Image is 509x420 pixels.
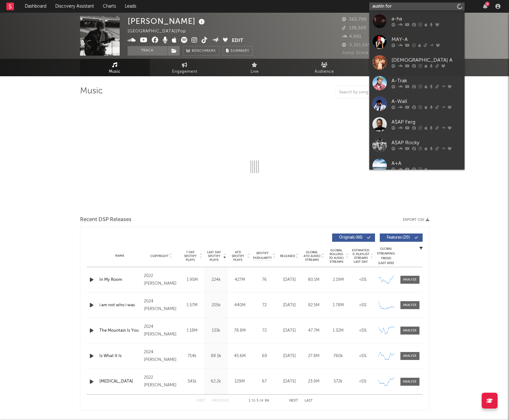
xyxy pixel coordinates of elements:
div: A-Trak [392,77,461,85]
span: Music [109,68,121,76]
div: 1.18M [182,328,203,334]
div: 72 [253,302,276,308]
span: Audience [315,68,334,76]
span: Jump Score: 72.1 [342,51,378,55]
button: Edit [232,37,243,45]
div: <5% [352,302,373,308]
div: 62.2k [206,378,226,385]
div: 572k [328,378,349,385]
a: MAY-A [369,31,465,52]
span: Global Rolling 7D Audio Streams [328,248,345,264]
span: Recent DSP Releases [80,216,131,224]
div: 78.8M [230,328,250,334]
div: A+A [392,160,461,167]
span: of [260,399,264,402]
input: Search for artists [369,3,465,10]
a: The Mountain Is You [99,328,141,334]
div: 9 [485,2,490,6]
a: A$AP Ferg [369,114,465,135]
div: 1.57M [182,302,203,308]
div: 88.5k [206,353,226,359]
button: Next [289,399,298,403]
div: 72 [253,328,276,334]
span: to [251,399,255,402]
span: 7 Day Spotify Plays [182,250,199,262]
span: Originals ( 66 ) [336,236,365,240]
a: Audience [290,59,359,76]
div: a-ha [392,15,461,23]
div: [DATE] [279,353,300,359]
a: [MEDICAL_DATA] [99,378,141,385]
a: i am not who i was [99,302,141,308]
div: 427M [230,277,250,283]
a: Engagement [150,59,220,76]
span: Summary [231,49,249,53]
span: 9,381,685 Monthly Listeners [342,43,409,47]
span: Live [251,68,259,76]
div: 2022 [PERSON_NAME] [144,272,178,288]
button: Features(20) [380,234,423,242]
div: 1.78M [328,302,349,308]
span: Global ATD Audio Streams [303,250,321,262]
a: Is What It Is [99,353,141,359]
div: A$AP Rocky [392,139,461,147]
div: [DATE] [279,328,300,334]
a: A$AP Rocky [369,135,465,155]
a: A+A [369,155,465,176]
a: Benchmark [183,46,219,56]
a: Playlists/Charts [359,59,429,76]
span: Spotify Popularity [253,251,272,261]
span: Last Day Spotify Plays [206,250,223,262]
div: <5% [352,277,373,283]
div: 2.19M [328,277,349,283]
span: Engagement [172,68,198,76]
span: 4,901 [342,35,361,39]
span: Benchmark [192,47,216,55]
span: Features ( 20 ) [384,236,413,240]
div: MAY-A [392,36,461,44]
div: 2022 [PERSON_NAME] [144,374,178,389]
div: Global Streaming Trend (Last 60D) [377,247,396,266]
a: In My Room [99,277,141,283]
div: Name [99,254,141,258]
button: Previous [212,399,229,403]
div: A$AP Ferg [392,119,461,126]
div: 1.32M [328,328,349,334]
div: 2024 [PERSON_NAME] [144,323,178,338]
div: 23.9M [303,378,325,385]
div: <5% [352,353,373,359]
a: a-ha [369,11,465,31]
div: 2024 [PERSON_NAME] [144,298,178,313]
a: A-Wall [369,93,465,114]
div: 1 5 86 [242,397,277,405]
a: Live [220,59,290,76]
a: A-Trak [369,73,465,93]
div: 2024 [PERSON_NAME] [144,349,178,364]
span: ATD Spotify Plays [230,250,246,262]
span: Copyright [150,254,169,258]
div: 541k [182,378,203,385]
div: <5% [352,328,373,334]
div: [DATE] [279,302,300,308]
div: 205k [206,302,226,308]
div: 224k [206,277,226,283]
div: A-Wall [392,98,461,105]
button: Track [128,46,167,56]
div: 45.6M [230,353,250,359]
span: 138,500 [342,26,366,30]
button: Summary [223,46,253,56]
div: [PERSON_NAME] [128,16,206,26]
input: Search by song name or URL [336,90,403,95]
span: 565,790 [342,17,367,22]
div: 27.8M [303,353,325,359]
div: 714k [182,353,203,359]
button: Originals(66) [332,234,375,242]
button: First [197,399,206,403]
button: Export CSV [403,218,429,222]
div: 92.5M [303,302,325,308]
button: 9 [483,4,487,9]
a: [DEMOGRAPHIC_DATA] A [369,52,465,73]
